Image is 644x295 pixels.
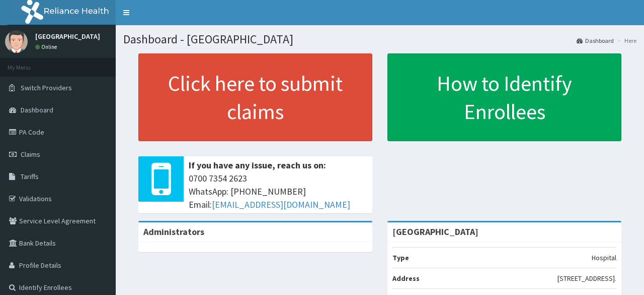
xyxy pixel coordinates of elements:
[392,253,409,262] b: Type
[21,150,40,159] span: Claims
[592,253,616,263] p: Hospital
[577,36,614,45] a: Dashboard
[189,172,367,211] span: 0700 7354 2623 WhatsApp: [PHONE_NUMBER] Email:
[189,159,326,171] b: If you have any issue, reach us on:
[138,53,372,141] a: Click here to submit claims
[21,105,53,114] span: Dashboard
[387,53,621,141] a: How to Identify Enrollees
[21,172,39,181] span: Tariffs
[392,226,478,238] strong: [GEOGRAPHIC_DATA]
[615,36,636,45] li: Here
[21,83,72,92] span: Switch Providers
[143,226,204,238] b: Administrators
[35,33,100,40] p: [GEOGRAPHIC_DATA]
[557,273,616,283] p: [STREET_ADDRESS].
[212,199,350,210] a: [EMAIL_ADDRESS][DOMAIN_NAME]
[392,274,420,283] b: Address
[123,33,636,46] h1: Dashboard - [GEOGRAPHIC_DATA]
[5,30,28,53] img: User Image
[35,43,59,50] a: Online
